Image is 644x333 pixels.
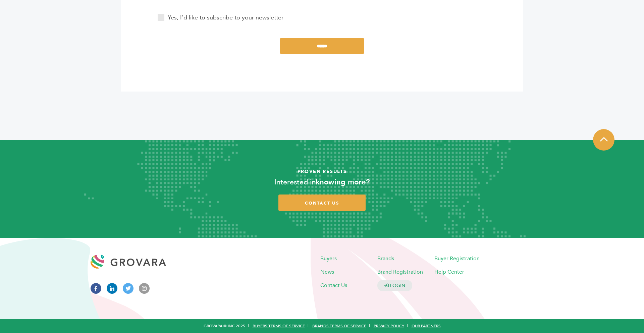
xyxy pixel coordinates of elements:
span: | [305,323,311,329]
a: Brand Registration [377,268,423,276]
a: Help Center [434,268,464,276]
a: Privacy Policy [374,323,404,329]
a: Our Partners [412,323,441,329]
a: LOGIN [377,280,412,291]
span: | [404,323,411,329]
a: Brands [377,255,394,262]
span: | [366,323,373,329]
span: contact us [305,200,339,206]
a: Buyers [320,255,337,262]
span: | [245,323,252,329]
a: Buyer Registration [434,255,480,262]
a: contact us [278,195,366,211]
span: Interested in [274,177,316,187]
a: Contact Us [320,282,347,289]
label: Yes, I’d like to subscribe to your newsletter [158,13,283,22]
a: Brands Terms of Service [312,323,366,329]
a: Buyers Terms of Service [253,323,305,329]
a: News [320,268,334,276]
